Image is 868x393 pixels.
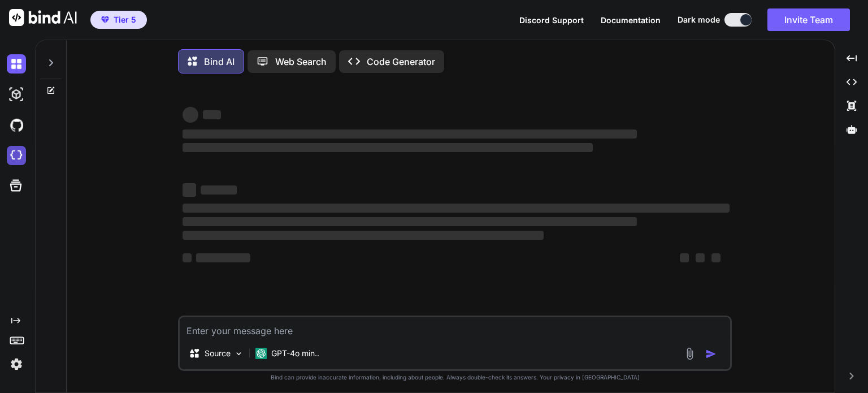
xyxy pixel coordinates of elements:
span: ‌ [196,253,250,262]
span: ‌ [183,204,730,213]
span: ‌ [183,183,196,197]
span: ‌ [183,217,636,226]
span: ‌ [183,143,593,152]
p: Code Generator [367,55,435,68]
button: Discord Support [519,14,584,26]
img: Bind AI [9,9,77,26]
p: Bind AI [204,55,235,68]
img: darkAi-studio [7,85,26,104]
span: Discord Support [519,15,584,25]
img: attachment [683,347,696,360]
span: ‌ [696,253,705,262]
span: ‌ [183,231,544,240]
span: Tier 5 [114,14,136,25]
img: Pick Models [234,349,244,359]
span: ‌ [680,253,689,262]
span: ‌ [183,129,636,139]
span: ‌ [203,110,221,119]
p: GPT-4o min.. [271,348,319,359]
img: githubDark [7,115,26,135]
button: Documentation [601,14,661,26]
p: Source [205,348,231,359]
span: ‌ [183,107,198,123]
img: cloudideIcon [7,146,26,165]
p: Web Search [275,55,327,68]
button: Invite Team [767,8,850,31]
span: ‌ [201,185,237,195]
span: Documentation [601,15,661,25]
button: premiumTier 5 [90,11,147,29]
img: icon [705,348,717,360]
p: Bind can provide inaccurate information, including about people. Always double-check its answers.... [178,373,732,382]
span: ‌ [711,253,721,262]
span: ‌ [183,253,192,262]
img: darkChat [7,54,26,74]
img: settings [7,355,26,374]
span: Dark mode [678,14,720,25]
img: premium [101,16,109,23]
img: GPT-4o mini [255,348,267,359]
